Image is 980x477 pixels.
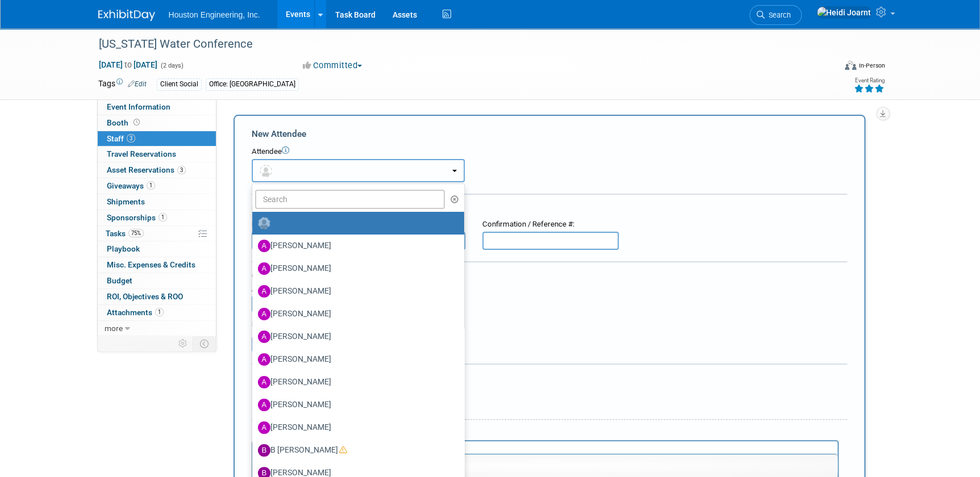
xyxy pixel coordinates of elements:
[258,441,453,459] label: B [PERSON_NAME]
[98,321,216,336] a: more
[858,61,885,70] div: In-Person
[98,60,158,70] span: [DATE] [DATE]
[816,6,871,19] img: Heidi Joarnt
[107,197,145,206] span: Shipments
[98,273,216,288] a: Budget
[98,115,216,131] a: Booth
[258,282,453,300] label: [PERSON_NAME]
[155,308,164,316] span: 1
[107,102,170,111] span: Event Information
[107,165,186,174] span: Asset Reservations
[252,271,847,282] div: Cost:
[128,229,144,237] span: 75%
[258,419,453,437] label: [PERSON_NAME]
[749,5,802,25] a: Search
[98,241,216,257] a: Playbook
[482,219,619,230] div: Confirmation / Reference #:
[98,162,216,178] a: Asset Reservations3
[255,190,445,209] input: Search
[765,11,791,19] span: Search
[252,372,847,383] div: Misc. Attachments & Notes
[853,78,884,83] div: Event Rating
[768,59,885,76] div: Event Format
[98,178,216,194] a: Giveaways1
[98,131,216,147] a: Staff3
[252,128,847,140] div: New Attendee
[107,118,142,127] span: Booth
[252,202,847,214] div: Registration / Ticket Info (optional)
[258,237,453,255] label: [PERSON_NAME]
[107,260,195,269] span: Misc. Expenses & Credits
[252,428,839,438] div: Notes
[258,308,270,320] img: A.jpg
[95,34,818,55] div: [US_STATE] Water Conference
[258,350,453,369] label: [PERSON_NAME]
[173,336,193,351] td: Personalize Event Tab Strip
[258,399,270,411] img: A.jpg
[193,336,216,351] td: Toggle Event Tabs
[258,330,270,343] img: A.jpg
[258,240,270,252] img: A.jpg
[258,444,270,457] img: B.jpg
[98,305,216,320] a: Attachments1
[177,166,186,174] span: 3
[258,305,453,323] label: [PERSON_NAME]
[147,181,155,190] span: 1
[98,210,216,225] a: Sponsorships1
[131,118,142,127] span: Booth not reserved yet
[258,376,270,388] img: A.jpg
[299,60,366,72] button: Committed
[98,257,216,273] a: Misc. Expenses & Credits
[252,147,847,157] div: Attendee
[123,60,134,69] span: to
[98,99,216,115] a: Event Information
[159,213,167,221] span: 1
[107,292,183,301] span: ROI, Objectives & ROO
[98,289,216,304] a: ROI, Objectives & ROO
[107,134,135,143] span: Staff
[98,78,147,91] td: Tags
[107,308,164,317] span: Attachments
[160,62,184,69] span: (2 days)
[107,244,140,253] span: Playbook
[127,134,135,143] span: 3
[258,217,270,229] img: Unassigned-User-Icon.png
[258,260,453,278] label: [PERSON_NAME]
[258,373,453,391] label: [PERSON_NAME]
[258,262,270,275] img: A.jpg
[258,285,270,298] img: A.jpg
[258,328,453,346] label: [PERSON_NAME]
[845,61,856,70] img: Format-Inperson.png
[157,78,202,90] div: Client Social
[258,353,270,366] img: A.jpg
[98,226,216,241] a: Tasks75%
[98,194,216,210] a: Shipments
[98,10,155,21] img: ExhibitDay
[106,229,144,238] span: Tasks
[258,396,453,414] label: [PERSON_NAME]
[107,276,132,285] span: Budget
[258,421,270,434] img: A.jpg
[169,10,260,19] span: Houston Engineering, Inc.
[107,149,176,158] span: Travel Reservations
[206,78,299,90] div: Office: [GEOGRAPHIC_DATA]
[107,181,155,190] span: Giveaways
[105,324,123,333] span: more
[107,213,167,222] span: Sponsorships
[98,147,216,162] a: Travel Reservations
[128,80,147,88] a: Edit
